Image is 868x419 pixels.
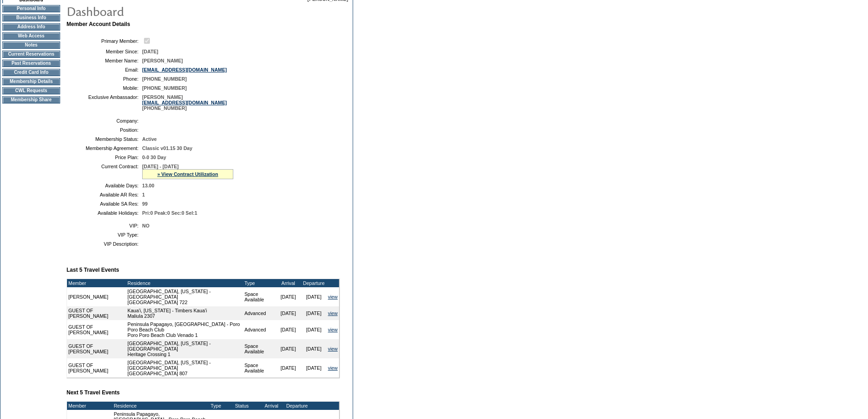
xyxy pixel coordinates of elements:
td: Web Access [2,32,60,40]
td: Member [67,279,126,287]
b: Member Account Details [67,21,130,27]
td: [DATE] [301,306,327,320]
td: Email: [70,67,139,72]
td: [GEOGRAPHIC_DATA], [US_STATE] - [GEOGRAPHIC_DATA] Heritage Crossing 1 [126,339,243,358]
td: Available SA Res: [70,201,139,207]
td: GUEST OF [PERSON_NAME] [67,358,126,378]
td: Residence [113,402,210,410]
td: [DATE] [301,287,327,306]
span: 0-0 30 Day [142,155,166,160]
td: Member Since: [70,49,139,54]
td: [DATE] [276,287,301,306]
td: Business Info [2,14,60,21]
td: Space Available [243,339,275,358]
span: [PERSON_NAME] [142,58,183,63]
td: Personal Info [2,5,60,12]
span: 1 [142,192,145,197]
span: [DATE] - [DATE] [142,164,179,169]
td: Member [67,402,110,410]
td: [DATE] [276,306,301,320]
td: [DATE] [276,339,301,358]
td: VIP Description: [70,241,139,247]
td: Current Contract: [70,164,139,179]
span: [PERSON_NAME] [PHONE_NUMBER] [142,94,227,111]
span: Active [142,136,157,142]
td: Current Reservations [2,51,60,58]
td: [GEOGRAPHIC_DATA], [US_STATE] - [GEOGRAPHIC_DATA] [GEOGRAPHIC_DATA] 807 [126,358,243,378]
td: Advanced [243,320,275,339]
td: [PERSON_NAME] [67,287,126,306]
td: Available AR Res: [70,192,139,197]
td: [DATE] [301,358,327,378]
td: Peninsula Papagayo, [GEOGRAPHIC_DATA] - Poro Poro Beach Club Poro Poro Beach Club Venado 1 [126,320,243,339]
td: Kaua'i, [US_STATE] - Timbers Kaua'i Maliula 2307 [126,306,243,320]
span: NO [142,223,149,228]
a: view [328,327,338,332]
td: Type [243,279,275,287]
td: [DATE] [301,339,327,358]
td: [GEOGRAPHIC_DATA], [US_STATE] - [GEOGRAPHIC_DATA] [GEOGRAPHIC_DATA] 722 [126,287,243,306]
span: Classic v01.15 30 Day [142,145,192,151]
a: view [328,346,338,352]
td: Notes [2,41,60,49]
td: Primary Member: [70,36,139,45]
td: Residence [126,279,243,287]
td: Arrival [259,402,284,410]
td: Credit Card Info [2,69,60,76]
a: » View Contract Utilization [157,171,218,177]
td: CWL Requests [2,87,60,94]
td: Price Plan: [70,155,139,160]
span: [PHONE_NUMBER] [142,76,187,82]
td: VIP Type: [70,232,139,238]
td: Member Name: [70,58,139,63]
a: view [328,365,338,371]
td: Exclusive Ambassador: [70,94,139,111]
td: Departure [301,279,327,287]
td: [DATE] [301,320,327,339]
td: Membership Details [2,78,60,85]
td: Space Available [243,358,275,378]
a: view [328,294,338,300]
td: GUEST OF [PERSON_NAME] [67,339,126,358]
td: Mobile: [70,85,139,91]
a: [EMAIL_ADDRESS][DOMAIN_NAME] [142,100,227,105]
a: view [328,310,338,316]
td: Advanced [243,306,275,320]
b: Next 5 Travel Events [67,389,120,396]
span: [PHONE_NUMBER] [142,85,187,91]
a: [EMAIL_ADDRESS][DOMAIN_NAME] [142,67,227,72]
td: Address Info [2,23,60,31]
b: Last 5 Travel Events [67,267,119,273]
td: Phone: [70,76,139,82]
td: Space Available [243,287,275,306]
td: Membership Status: [70,136,139,142]
td: GUEST OF [PERSON_NAME] [67,320,126,339]
td: Company: [70,118,139,124]
td: Type [209,402,233,410]
img: pgTtlDashboard.gif [66,2,248,20]
td: Position: [70,127,139,133]
td: Arrival [276,279,301,287]
td: Available Days: [70,183,139,188]
span: [DATE] [142,49,158,54]
td: Past Reservations [2,60,60,67]
td: [DATE] [276,320,301,339]
td: GUEST OF [PERSON_NAME] [67,306,126,320]
td: [DATE] [276,358,301,378]
span: 99 [142,201,148,207]
td: Membership Share [2,96,60,103]
span: 13.00 [142,183,154,188]
td: Status [234,402,259,410]
td: VIP: [70,223,139,228]
td: Departure [284,402,310,410]
td: Available Holidays: [70,210,139,216]
span: Pri:0 Peak:0 Sec:0 Sel:1 [142,210,197,216]
td: Membership Agreement: [70,145,139,151]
